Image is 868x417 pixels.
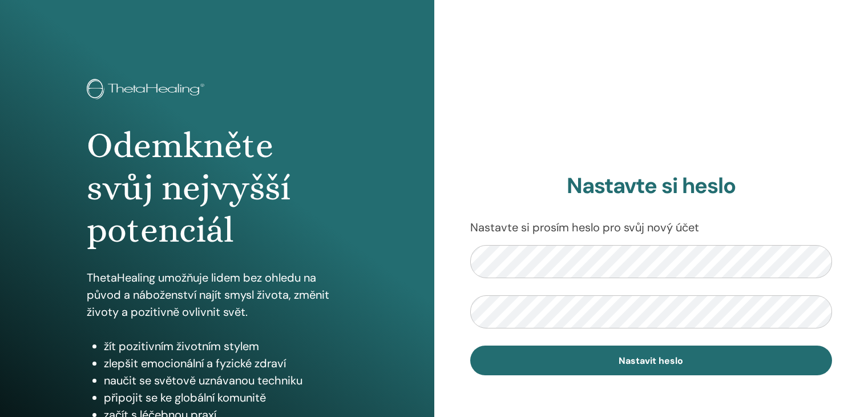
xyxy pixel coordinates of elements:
[104,355,348,372] li: zlepšit emocionální a fyzické zdraví
[619,355,683,367] span: Nastavit heslo
[470,219,833,236] p: Nastavte si prosím heslo pro svůj nový účet
[87,269,348,320] p: ThetaHealing umožňuje lidem bez ohledu na původ a náboženství najít smysl života, změnit životy a...
[470,346,833,375] button: Nastavit heslo
[87,125,348,252] h1: Odemkněte svůj nejvyšší potenciál
[104,372,348,389] li: naučit se světově uznávanou techniku
[104,338,348,355] li: žít pozitivním životním stylem
[470,173,833,199] h2: Nastavte si heslo
[104,389,348,406] li: připojit se ke globální komunitě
